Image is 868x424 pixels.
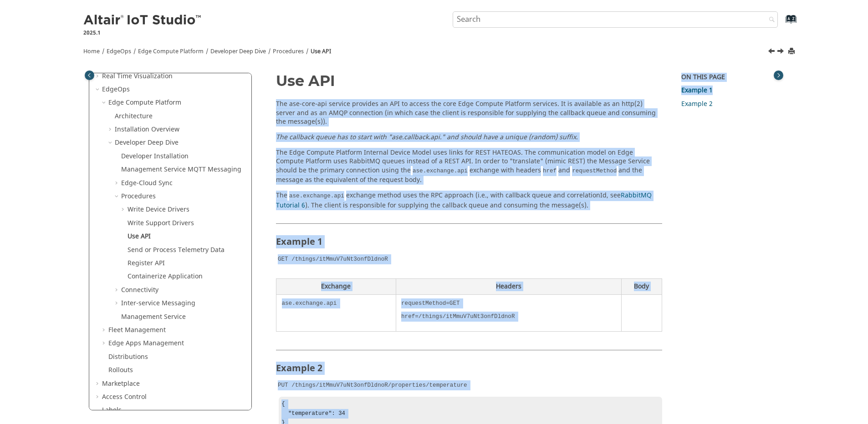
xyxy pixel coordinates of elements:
[83,29,203,37] p: 2025.1
[85,71,94,80] button: Toggle publishing table of content
[276,255,390,263] code: GET /things/itMmuV7uNt3onfDldnoR
[399,313,516,321] code: href=/things/itMmuV7uNt3onfDldnoR
[108,98,181,107] a: Edge Compute Platform
[138,47,204,56] a: Edge Compute Platform
[287,192,346,200] code: ase.exchange.api
[95,72,102,81] span: Expand Real Time Visualization
[101,326,108,335] span: Expand Fleet Management
[121,298,195,308] a: Inter-service Messaging
[276,223,662,251] h2: Example 1
[681,73,779,82] div: On this page
[95,393,102,402] span: Expand Access Control
[115,111,153,121] a: Architecture
[769,47,776,58] a: Previous topic: Write Support Drivers
[70,39,798,60] nav: Tools
[108,352,148,362] a: Distributions
[114,286,121,295] span: Expand Connectivity
[95,85,102,94] span: Collapse EdgeOps
[121,285,158,295] a: Connectivity
[102,405,122,415] a: Labels
[107,125,115,134] span: Expand Installation Overview
[121,151,189,161] a: Developer Installation
[107,47,131,56] a: EdgeOps
[621,278,662,295] th: Body
[541,167,558,175] code: href
[453,11,778,28] input: Search query
[102,392,147,402] a: Access Control
[273,47,304,56] a: Procedures
[570,167,618,175] code: requestMethod
[311,47,331,56] a: Use API
[108,338,184,348] a: Edge Apps Management
[399,299,461,308] code: requestMethod=GET
[771,19,791,28] a: Go to index terms page
[276,100,662,126] p: The ase-core-api service provides an API to access the core Edge Compute Platform services. It is...
[108,325,166,335] a: Fleet Management
[115,125,179,134] a: Installation Overview
[681,99,713,109] a: Example 2
[210,47,266,56] a: Developer Deep Dive
[276,132,578,142] em: The callback queue has to start with "ase.callback.api." and should have a unique (random) suffix.
[114,179,121,188] span: Expand Edge-Cloud Sync
[128,258,165,268] a: Register API
[120,205,128,214] span: Expand Write Device Drivers
[114,299,121,308] span: Expand Inter-service Messaging
[121,192,156,201] a: Procedures
[101,339,108,348] span: Expand Edge Apps Management
[757,11,782,29] button: Search
[778,47,785,58] a: Next topic: Send or Process Telemetry Data
[102,85,130,94] a: EdgeOps
[396,278,621,295] th: Headers
[280,299,339,308] code: ase.exchange.api
[789,45,796,58] button: Print this page
[411,167,470,175] code: ase.exchange.api
[128,205,189,214] a: Write Device Drivers
[83,13,203,28] img: Altair IoT Studio
[83,47,100,56] a: Home
[102,71,173,81] a: Real Time Visualization
[276,350,662,378] h2: Example 2
[774,71,783,80] button: Toggle topic table of content
[114,192,121,201] span: Collapse Procedures
[276,278,396,295] th: Exchange
[115,138,179,147] a: Developer Deep Dive
[276,191,662,210] p: The exchange method uses the RPC approach (i.e., with callback queue and correlationId, see ). Th...
[121,312,186,322] a: Management Service
[95,379,102,389] span: Expand Marketplace
[128,232,151,241] a: Use API
[276,73,662,89] h1: Use API
[128,272,203,281] a: Containerize Application
[121,165,241,174] a: Management Service MQTT Messaging
[108,365,133,375] a: Rollouts
[681,86,713,95] a: Example 1
[101,98,108,107] span: Collapse Edge Compute Platform
[128,218,194,228] a: Write Support Drivers
[121,178,173,188] a: Edge-Cloud Sync
[276,148,662,185] p: The Edge Compute Platform Internal Device Model uses links for REST HATEOAS. The communication mo...
[102,379,140,389] a: Marketplace
[128,245,225,255] a: Send or Process Telemetry Data
[276,191,652,210] a: RabbitMQ Tutorial 6
[107,138,115,147] span: Collapse Developer Deep Dive
[276,381,469,389] code: PUT /things/itMmuV7uNt3onfDldnoR/properties/temperature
